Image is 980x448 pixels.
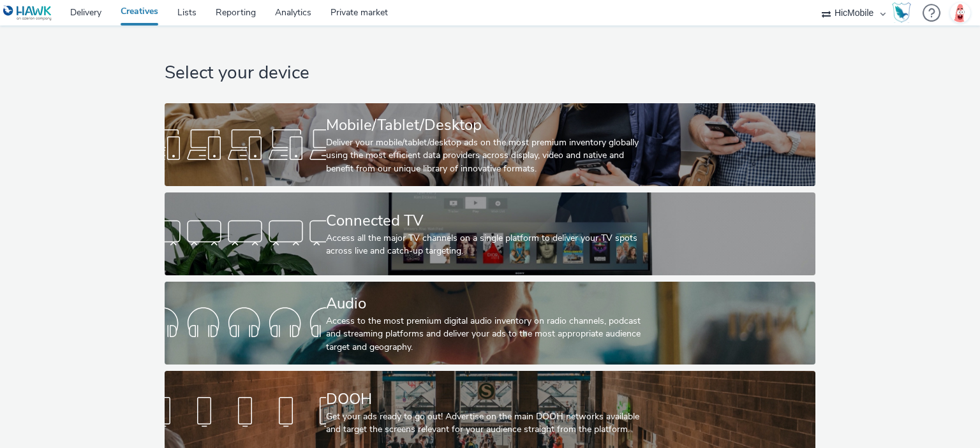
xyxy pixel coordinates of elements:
div: Access all the major TV channels on a single platform to deliver your TV spots across live and ca... [326,232,649,258]
div: Deliver your mobile/tablet/desktop ads on the most premium inventory globally using the most effi... [326,136,649,175]
div: Get your ads ready to go out! Advertise on the main DOOH networks available and target the screen... [326,410,649,437]
img: Giovanni Strada [951,3,970,22]
div: Mobile/Tablet/Desktop [326,114,649,136]
h1: Select your device [165,61,815,85]
div: Connected TV [326,210,649,232]
div: Audio [326,293,649,315]
img: undefined Logo [3,5,52,21]
a: Hawk Academy [892,3,916,23]
a: Connected TVAccess all the major TV channels on a single platform to deliver your TV spots across... [165,192,815,275]
div: DOOH [326,388,649,410]
img: Hawk Academy [892,3,911,23]
a: Mobile/Tablet/DesktopDeliver your mobile/tablet/desktop ads on the most premium inventory globall... [165,103,815,186]
div: Access to the most premium digital audio inventory on radio channels, podcast and streaming platf... [326,315,649,354]
a: AudioAccess to the most premium digital audio inventory on radio channels, podcast and streaming ... [165,282,815,365]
